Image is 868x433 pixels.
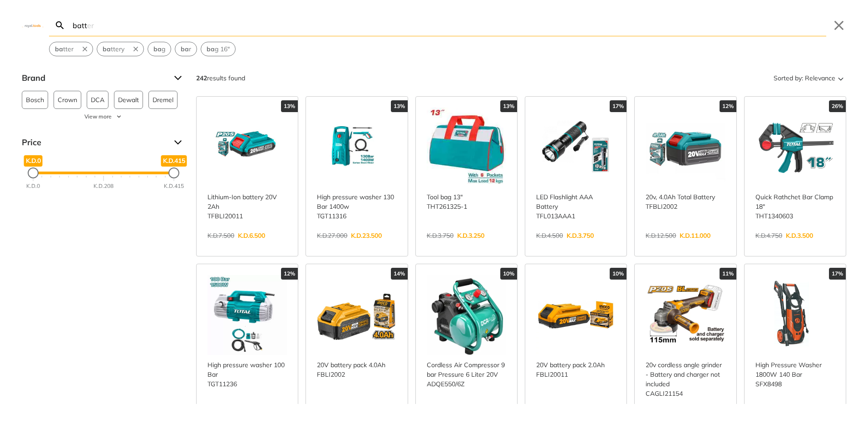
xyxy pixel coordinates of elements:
[164,182,184,190] div: K.D.415
[835,73,846,84] svg: Sort
[153,91,173,108] span: Dremel
[832,18,846,33] button: Close
[181,44,191,54] span: r
[103,44,124,54] span: ttery
[26,91,44,108] span: Bosch
[181,45,189,53] strong: ba
[772,71,846,85] button: Sorted by:Relevance Sort
[22,23,44,27] img: Close
[22,91,48,109] button: Bosch
[281,268,298,280] div: 12%
[54,20,65,31] svg: Search
[201,42,235,56] button: Select suggestion: bag 16"
[500,268,517,280] div: 10%
[829,100,846,112] div: 26%
[22,71,167,85] span: Brand
[114,91,143,109] button: Dewalt
[500,100,517,112] div: 13%
[94,182,113,190] div: K.D.208
[26,182,40,190] div: K.D.0
[49,42,79,56] button: Select suggestion: batter
[720,100,736,112] div: 12%
[196,74,207,82] strong: 242
[54,91,81,109] button: Crown
[130,42,143,56] button: Remove suggestion: battery
[103,45,111,53] strong: ba
[87,91,108,109] button: DCA
[175,42,197,56] button: Select suggestion: bar
[71,15,826,36] input: Search…
[391,100,408,112] div: 13%
[79,42,93,56] button: Remove suggestion: batter
[610,100,626,112] div: 17%
[22,135,167,150] span: Price
[91,91,104,108] span: DCA
[168,167,179,178] div: Maximum Price
[153,44,165,54] span: g
[201,42,236,56] div: Suggestion: bag 16"
[55,44,74,54] span: tter
[97,42,144,56] div: Suggestion: battery
[28,167,39,178] div: Minimum Price
[148,42,171,56] button: Select suggestion: bag
[97,42,130,56] button: Select suggestion: battery
[196,71,245,85] div: results found
[118,91,139,108] span: Dewalt
[132,45,140,53] svg: Remove suggestion: battery
[22,113,185,121] button: View more
[49,42,93,56] div: Suggestion: batter
[148,42,171,56] div: Suggestion: bag
[148,91,178,109] button: Dremel
[84,113,112,121] span: View more
[829,268,846,280] div: 17%
[281,100,298,112] div: 13%
[81,45,89,53] svg: Remove suggestion: batter
[720,268,736,280] div: 11%
[610,268,626,280] div: 10%
[391,268,408,280] div: 14%
[153,45,162,53] strong: ba
[805,71,835,85] span: Relevance
[55,45,63,53] strong: ba
[207,44,230,54] span: g 16"
[58,91,77,108] span: Crown
[207,45,215,53] strong: ba
[175,42,197,56] div: Suggestion: bar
